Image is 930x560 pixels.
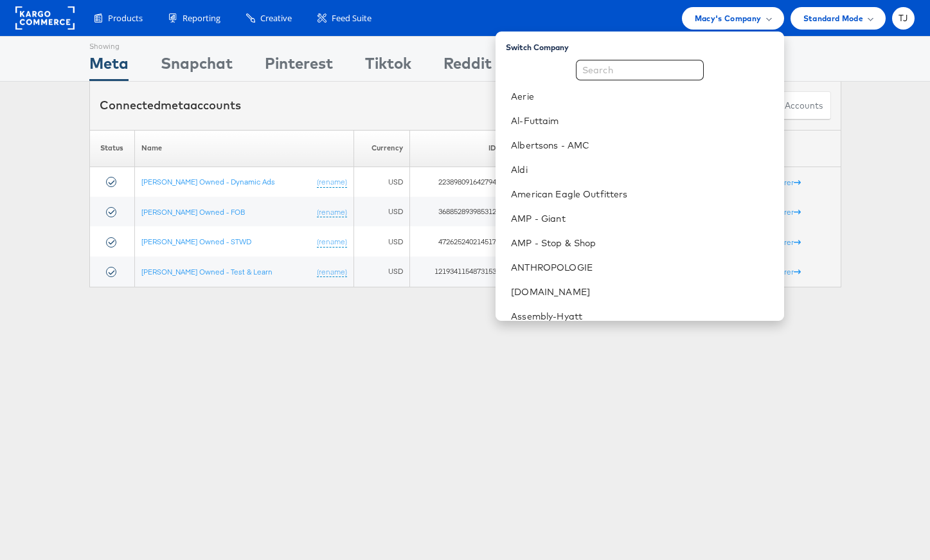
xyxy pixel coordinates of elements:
th: Currency [354,130,410,167]
span: Products [108,12,143,24]
span: Creative [260,12,292,24]
span: Feed Suite [332,12,371,24]
span: Reporting [183,12,220,24]
a: American Eagle Outfitters [511,188,773,201]
td: USD [354,226,410,257]
div: Tiktok [365,52,411,81]
a: (rename) [317,176,347,187]
span: Macy's Company [695,12,762,25]
a: ANTHROPOLOGIE [511,261,773,274]
td: 472625240214517 [410,226,503,257]
a: [PERSON_NAME] Owned - Dynamic Ads [141,176,275,186]
a: Assembly-Hyatt [511,310,773,323]
a: Al-Futtaim [511,114,773,127]
td: USD [354,167,410,197]
span: Standard Mode [803,12,863,25]
td: 223898091642794 [410,167,503,197]
td: USD [354,197,410,227]
div: Showing [89,37,129,52]
a: Albertsons - AMC [511,139,773,152]
div: Pinterest [265,52,333,81]
a: [DOMAIN_NAME] [511,285,773,298]
td: USD [354,257,410,287]
a: AMP - Giant [511,212,773,225]
td: 368852893985312 [410,197,503,227]
a: AMP - Stop & Shop [511,237,773,249]
a: [PERSON_NAME] Owned - Test & Learn [141,266,273,276]
span: TJ [899,14,908,23]
a: [PERSON_NAME] Owned - FOB [141,206,245,216]
span: meta [161,98,190,113]
td: 1219341154873153 [410,257,503,287]
th: Status [89,130,135,167]
input: Search [576,60,704,80]
th: ID [410,130,503,167]
a: (rename) [317,206,347,217]
div: Snapchat [161,52,233,81]
div: Meta [89,52,129,81]
a: (rename) [317,266,347,277]
a: [PERSON_NAME] Owned - STWD [141,236,251,246]
a: (rename) [317,236,347,247]
a: Aerie [511,90,773,103]
th: Name [135,130,354,167]
div: Connected accounts [100,97,241,114]
a: Aldi [511,163,773,176]
div: Reddit [443,52,492,81]
div: Switch Company [506,37,783,53]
